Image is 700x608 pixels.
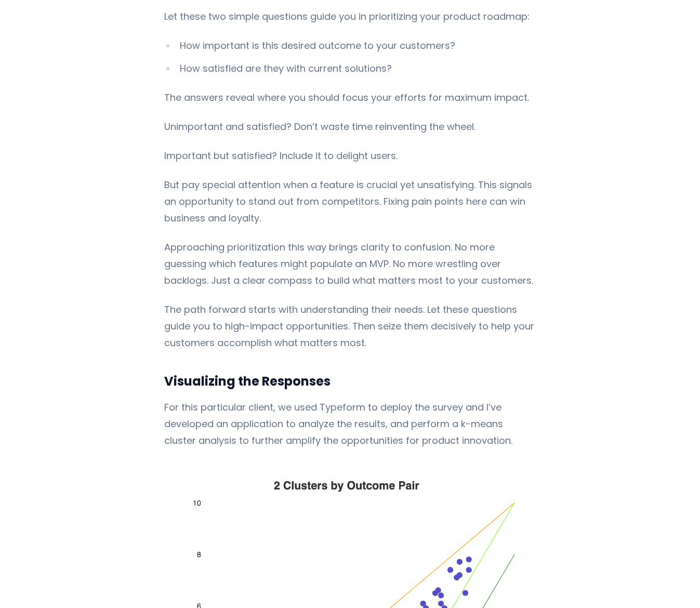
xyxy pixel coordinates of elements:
p: The answers reveal where you should focus your efforts for maximum impact. [164,89,536,106]
h3: Visualizing the Responses [164,372,536,391]
p: But pay special attention when a feature is crucial yet unsatisfying. This signals an opportunity... [164,177,536,227]
li: How important is this desired outcome to your customers? [164,37,536,54]
p: Unimportant and satisfied? Don’t waste time reinventing the wheel. [164,118,536,135]
li: How satisfied are they with current solutions? [164,60,536,77]
p: Important but satisfied? Include it to delight users. [164,148,536,164]
p: For this particular client, we used Typeform to deploy the survey and I’ve developed an applicati... [164,399,536,449]
p: Approaching prioritization this way brings clarity to confusion. No more guessing which features ... [164,239,536,289]
p: Let these two simple questions guide you in prioritizing your product roadmap: [164,8,536,25]
p: The path forward starts with understanding their needs. Let these questions guide you to high-imp... [164,301,536,351]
